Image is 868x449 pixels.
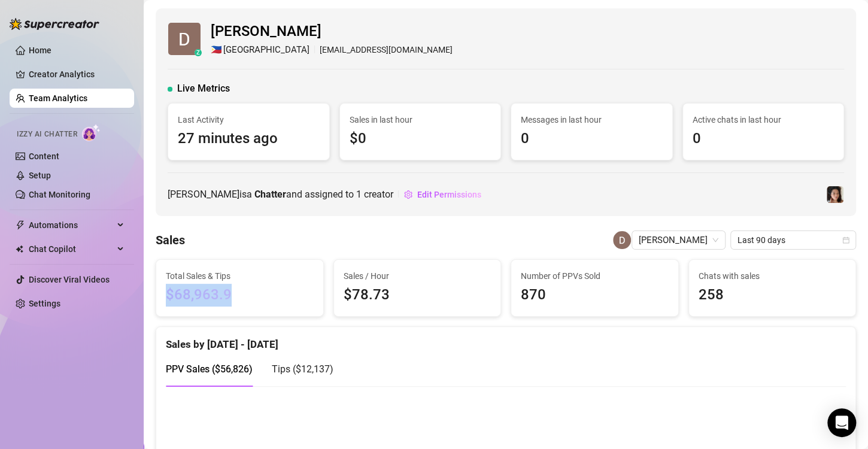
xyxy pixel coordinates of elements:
[211,20,453,43] span: [PERSON_NAME]
[166,327,846,353] div: Sales by [DATE] - [DATE]
[211,43,453,57] div: [EMAIL_ADDRESS][DOMAIN_NAME]
[29,65,125,84] a: Creator Analytics
[156,232,185,248] h4: Sales
[166,363,253,375] span: PPV Sales ( $56,826 )
[29,151,59,161] a: Content
[195,49,202,56] div: z
[521,284,669,307] span: 870
[211,43,222,57] span: 🇵🇭
[168,23,201,55] img: Daniel saye
[16,220,25,230] span: thunderbolt
[693,128,834,150] span: 0
[29,275,110,284] a: Discover Viral Videos
[82,124,101,141] img: AI Chatter
[177,81,230,96] span: Live Metrics
[350,128,491,150] span: $0
[827,186,843,203] img: Luna
[827,408,856,437] div: Open Intercom Messenger
[344,284,491,307] span: $78.73
[738,231,849,249] span: Last 90 days
[344,269,491,283] span: Sales / Hour
[699,284,846,307] span: 258
[17,129,77,140] span: Izzy AI Chatter
[403,185,482,204] button: Edit Permissions
[254,189,286,200] b: Chatter
[29,171,51,180] a: Setup
[693,113,834,126] span: Active chats in last hour
[29,93,87,103] a: Team Analytics
[356,189,362,200] span: 1
[521,128,663,150] span: 0
[521,269,669,283] span: Number of PPVs Sold
[16,245,23,253] img: Chat Copilot
[613,231,631,249] img: Daniel saye
[29,216,114,235] span: Automations
[842,236,849,244] span: calendar
[10,18,99,30] img: logo-BBDzfeDw.svg
[166,269,314,283] span: Total Sales & Tips
[417,190,481,199] span: Edit Permissions
[168,187,393,202] span: [PERSON_NAME] is a and assigned to creator
[178,113,320,126] span: Last Activity
[29,299,60,308] a: Settings
[166,284,314,307] span: $68,963.9
[699,269,846,283] span: Chats with sales
[223,43,309,57] span: [GEOGRAPHIC_DATA]
[29,239,114,259] span: Chat Copilot
[29,45,51,55] a: Home
[404,190,412,199] span: setting
[350,113,491,126] span: Sales in last hour
[178,128,320,150] span: 27 minutes ago
[639,231,718,249] span: Daniel saye
[29,190,90,199] a: Chat Monitoring
[272,363,333,375] span: Tips ( $12,137 )
[521,113,663,126] span: Messages in last hour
